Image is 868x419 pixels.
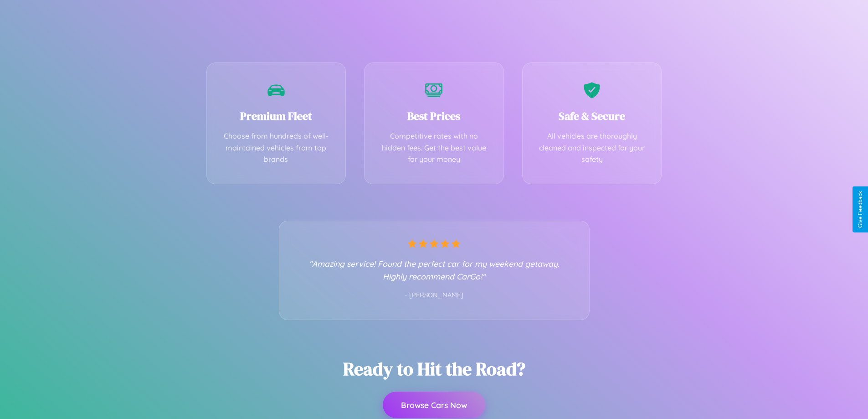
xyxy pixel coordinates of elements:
button: Browse Cars Now [383,392,485,418]
p: All vehicles are thoroughly cleaned and inspected for your safety [536,130,648,166]
h3: Best Prices [378,109,490,124]
h3: Safe & Secure [536,109,648,124]
p: Competitive rates with no hidden fees. Get the best value for your money [378,130,490,166]
div: Give Feedback [857,191,863,228]
h2: Ready to Hit the Road? [343,357,525,381]
p: Choose from hundreds of well-maintained vehicles from top brands [221,130,332,166]
p: "Amazing service! Found the perfect car for my weekend getaway. Highly recommend CarGo!" [298,257,571,283]
h3: Premium Fleet [221,109,332,124]
p: - [PERSON_NAME] [298,290,571,301]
